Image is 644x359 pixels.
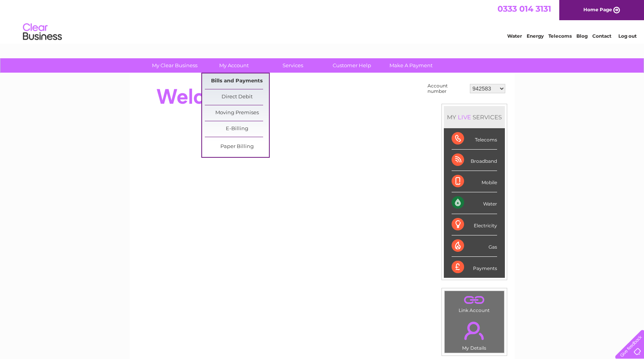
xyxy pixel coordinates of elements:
[320,58,384,73] a: Customer Help
[205,121,269,137] a: E-Billing
[456,113,473,121] div: LIVE
[444,291,504,315] td: Link Account
[452,214,497,235] div: Electricity
[592,33,611,39] a: Contact
[379,58,443,73] a: Make A Payment
[202,58,266,73] a: My Account
[527,33,544,39] a: Energy
[507,33,522,39] a: Water
[205,89,269,105] a: Direct Debit
[548,33,572,39] a: Telecoms
[452,235,497,257] div: Gas
[452,192,497,214] div: Water
[447,293,502,307] a: .
[444,315,504,353] td: My Details
[205,73,269,89] a: Bills and Payments
[447,317,502,344] a: .
[205,105,269,121] a: Moving Premises
[139,4,506,38] div: Clear Business is a trading name of Verastar Limited (registered in [GEOGRAPHIC_DATA] No. 3667643...
[576,33,588,39] a: Blog
[261,58,325,73] a: Services
[23,20,62,44] img: logo.png
[143,58,207,73] a: My Clear Business
[452,150,497,171] div: Broadband
[452,171,497,192] div: Mobile
[452,128,497,150] div: Telecoms
[426,81,468,96] td: Account number
[205,139,269,155] a: Paper Billing
[452,257,497,278] div: Payments
[618,33,637,39] a: Log out
[444,106,505,128] div: MY SERVICES
[497,4,551,14] a: 0333 014 3131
